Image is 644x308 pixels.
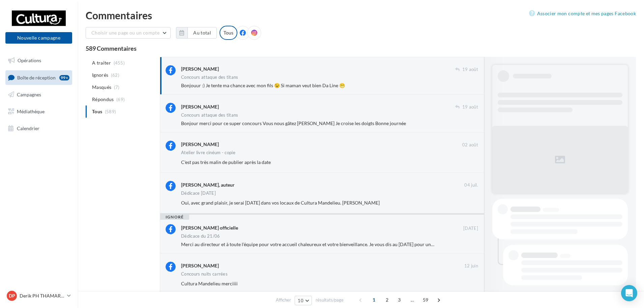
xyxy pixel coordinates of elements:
[369,294,379,305] span: 1
[394,294,405,305] span: 3
[462,104,478,110] span: 19 août
[17,125,39,131] span: Calendrier
[4,70,74,85] a: Boîte de réception99+
[295,296,312,305] button: 10
[187,27,217,39] button: Au total
[298,298,303,303] span: 10
[316,297,344,303] span: résultats/page
[20,292,64,299] p: Derik PH THAMARET
[181,241,467,247] span: Merci au directeur et à toute l'équipe pour votre accueil chaleureux et votre bienveillance. Je v...
[621,285,637,301] div: Open Intercom Messenger
[276,297,291,303] span: Afficher
[176,27,217,39] button: Au total
[181,75,238,79] div: Concours attaque des titans
[463,226,478,232] span: [DATE]
[92,84,111,91] span: Masqués
[92,96,114,103] span: Répondus
[462,142,478,148] span: 02 août
[181,191,216,195] div: Dédicace [DATE]
[462,67,478,73] span: 19 août
[5,289,72,302] a: DP Derik PH THAMARET
[420,294,431,305] span: 59
[181,120,406,126] span: Bonjour merci pour ce super concours Vous nous gâtez [PERSON_NAME] Je croise les doigts Bonne jou...
[92,60,111,66] span: A traiter
[181,66,219,72] div: [PERSON_NAME]
[4,121,74,136] a: Calendrier
[92,72,108,78] span: Ignorés
[464,182,478,188] span: 04 juil.
[181,272,228,276] div: Concours nuits carrées
[114,85,120,90] span: (7)
[181,82,345,88] span: Bonjouur :) Je tente ma chance avec mon fils 😉 Si maman veut bien Da Line 😁
[4,53,74,68] a: Opérations
[18,57,41,63] span: Opérations
[464,263,478,269] span: 12 juin
[17,92,41,97] span: Campagnes
[219,26,237,40] div: Tous
[4,104,74,119] a: Médiathèque
[9,292,15,299] span: DP
[86,10,636,20] div: Commentaires
[91,30,159,35] span: Choisir une page ou un compte
[17,109,45,114] span: Médiathèque
[59,75,69,80] div: 99+
[5,32,72,44] button: Nouvelle campagne
[529,9,636,18] a: Associer mon compte et mes pages Facebook
[17,74,56,80] span: Boîte de réception
[407,294,418,305] span: ...
[111,72,119,78] span: (62)
[116,97,125,102] span: (69)
[181,182,235,188] div: [PERSON_NAME], auteur
[4,88,74,102] a: Campagnes
[181,224,238,231] div: [PERSON_NAME] officielle
[181,141,219,148] div: [PERSON_NAME]
[160,214,189,220] div: ignoré
[181,281,238,286] span: Cultura Mandelieu merciiii
[181,234,220,238] div: Dédicace du 21/06
[86,27,171,39] button: Choisir une page ou un compte
[181,113,238,117] div: Concours attaque des titans
[382,294,392,305] span: 2
[86,45,636,51] div: 589 Commentaires
[114,60,125,66] span: (455)
[181,103,219,110] div: [PERSON_NAME]
[181,150,235,155] div: Atelier livre cinéum - copie
[181,262,219,269] div: [PERSON_NAME]
[181,159,271,165] span: C'est pas très malin de publier après la date
[181,200,380,206] span: Oui, avec grand plaisir, je serai [DATE] dans vos locaux de Cultura Mandelieu. [PERSON_NAME]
